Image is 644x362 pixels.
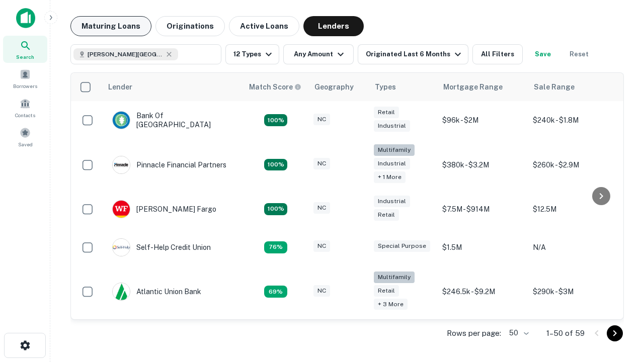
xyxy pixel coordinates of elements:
button: Any Amount [283,44,354,64]
iframe: Chat Widget [594,249,644,298]
img: capitalize-icon.png [16,8,35,28]
div: Types [375,81,396,93]
div: NC [313,114,330,125]
img: picture [113,283,130,300]
div: NC [313,158,330,169]
a: Borrowers [3,65,47,92]
button: All Filters [472,44,523,64]
div: Mortgage Range [443,81,503,93]
img: picture [113,239,130,256]
div: Sale Range [534,81,575,93]
div: + 3 more [374,299,408,310]
div: Matching Properties: 11, hasApolloMatch: undefined [264,241,287,253]
div: Retail [374,209,399,221]
button: Maturing Loans [70,16,151,36]
button: Active Loans [229,16,299,36]
div: Matching Properties: 10, hasApolloMatch: undefined [264,286,287,298]
div: Originated Last 6 Months [366,48,464,60]
span: [PERSON_NAME][GEOGRAPHIC_DATA], [GEOGRAPHIC_DATA] [88,50,163,59]
img: picture [113,201,130,218]
div: NC [313,240,330,252]
div: Capitalize uses an advanced AI algorithm to match your search with the best lender. The match sco... [249,81,301,93]
span: Search [16,53,34,61]
td: N/A [528,228,618,266]
div: Self-help Credit Union [112,238,211,256]
a: Saved [3,123,47,150]
td: $96k - $2M [437,101,528,139]
th: Mortgage Range [437,73,528,101]
th: Lender [102,73,243,101]
div: [PERSON_NAME] Fargo [112,200,216,218]
div: Lender [108,81,132,93]
div: + 1 more [374,171,406,183]
div: 50 [505,326,530,340]
p: Rows per page: [447,327,501,339]
td: $7.5M - $914M [437,190,528,228]
div: Geography [314,81,354,93]
td: $290k - $3M [528,266,618,317]
div: NC [313,202,330,214]
div: NC [313,285,330,297]
span: Contacts [15,111,35,119]
a: Contacts [3,94,47,121]
div: Matching Properties: 26, hasApolloMatch: undefined [264,159,287,171]
button: Originated Last 6 Months [358,44,468,64]
div: Industrial [374,158,410,169]
div: Multifamily [374,144,415,156]
div: Matching Properties: 15, hasApolloMatch: undefined [264,203,287,215]
img: picture [113,112,130,129]
div: Industrial [374,196,410,207]
img: picture [113,156,130,173]
td: $246.5k - $9.2M [437,266,528,317]
div: Special Purpose [374,240,430,252]
td: $1.5M [437,228,528,266]
th: Types [369,73,437,101]
div: Pinnacle Financial Partners [112,156,226,174]
p: 1–50 of 59 [546,327,585,339]
td: $260k - $2.9M [528,139,618,190]
button: Save your search to get updates of matches that match your search criteria. [527,44,559,64]
button: Lenders [303,16,364,36]
button: Originations [155,16,225,36]
div: Multifamily [374,271,415,283]
button: Reset [563,44,595,64]
div: Atlantic Union Bank [112,283,201,301]
div: Industrial [374,120,410,132]
td: $240k - $1.8M [528,101,618,139]
button: Go to next page [607,325,623,341]
th: Capitalize uses an advanced AI algorithm to match your search with the best lender. The match sco... [243,73,308,101]
div: Retail [374,107,399,118]
div: Bank Of [GEOGRAPHIC_DATA] [112,111,233,129]
span: Borrowers [13,82,37,90]
button: 12 Types [225,44,279,64]
a: Search [3,36,47,63]
td: $12.5M [528,190,618,228]
th: Sale Range [528,73,618,101]
th: Geography [308,73,369,101]
span: Saved [18,140,33,148]
div: Matching Properties: 15, hasApolloMatch: undefined [264,114,287,126]
div: Retail [374,285,399,297]
td: $380k - $3.2M [437,139,528,190]
h6: Match Score [249,81,299,93]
